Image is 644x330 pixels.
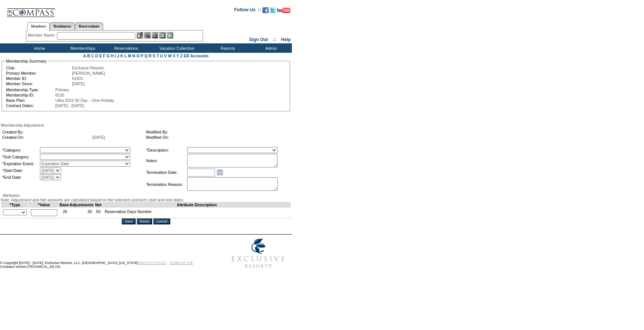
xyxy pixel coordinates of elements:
[277,8,290,13] img: Subscribe to our YouTube Channel
[107,54,110,58] a: G
[95,54,98,58] a: D
[111,54,114,58] a: H
[6,2,55,17] img: Compass Home
[2,154,39,160] td: *Sub Category:
[72,81,85,86] span: [DATE]
[28,32,57,38] div: Member Name:
[144,32,151,38] img: View
[128,54,131,58] a: M
[1,123,291,127] div: Membership Adjustment
[224,235,292,272] img: Exclusive Resorts
[55,93,64,97] span: 8135
[146,130,287,134] td: Modified By:
[159,32,166,38] img: Reservations
[2,167,39,173] td: *Start Date:
[270,7,276,13] img: Follow us on Twitter
[6,81,71,86] td: Member Since:
[1,198,291,202] div: Note: Adjustment and Net amounts are calculated based on the selected contract's start and end da...
[149,54,152,58] a: R
[2,135,92,140] td: Created On:
[69,207,94,218] td: 30
[152,32,158,38] img: Impersonate
[139,261,166,265] a: PRIVACY POLICY
[124,54,127,58] a: L
[6,66,71,70] td: Club:
[169,261,193,265] a: TERMS OF USE
[72,71,105,75] span: [PERSON_NAME]
[55,98,114,103] span: Ultra 2022 60 Day – One Holiday
[117,54,119,58] a: J
[121,54,124,58] a: K
[60,43,104,53] td: Memberships
[17,43,60,53] td: Home
[91,54,94,58] a: C
[167,32,173,38] img: b_calculator.gif
[122,218,136,224] input: Save
[249,43,292,53] td: Admin
[160,54,163,58] a: U
[6,71,71,75] td: Primary Member:
[94,207,103,218] td: 50
[262,7,269,13] img: Become our fan on Facebook
[87,54,90,58] a: B
[102,207,291,218] td: Reservation Days Number
[1,203,29,207] td: *Type
[153,218,170,224] input: Cancel
[156,54,159,58] a: T
[234,6,261,15] td: Follow Us ::
[102,203,291,207] td: Attribute Description
[55,87,69,92] span: Primary
[72,76,83,81] span: 61831
[2,130,92,134] td: Created By:
[144,54,147,58] a: Q
[5,59,47,63] legend: Membership Summary
[104,43,147,53] td: Reservations
[133,54,136,58] a: N
[6,98,55,103] td: Base Plan:
[55,103,84,108] span: [DATE] - [DATE]
[136,54,139,58] a: O
[273,37,276,42] span: ::
[60,203,69,207] td: Base
[153,54,155,58] a: S
[1,193,291,198] div: Attributes
[173,54,175,58] a: X
[6,87,55,92] td: Membership Type:
[249,37,268,42] a: Sign Out
[146,147,186,153] td: *Description:
[6,103,55,108] td: Contract Dates:
[177,54,179,58] a: Y
[50,22,75,30] a: Residences
[6,76,71,81] td: Member ID:
[99,54,102,58] a: E
[180,54,183,58] a: Z
[2,147,39,153] td: *Category:
[184,54,209,58] a: ER Accounts
[164,54,167,58] a: V
[75,22,103,30] a: Reservations
[147,43,205,53] td: Vacation Collection
[168,54,172,58] a: W
[137,218,152,224] input: Reset
[262,9,269,14] a: Become our fan on Facebook
[115,54,116,58] a: I
[6,93,55,97] td: Membership ID:
[281,37,291,42] a: Help
[146,177,186,192] td: Termination Reason:
[146,135,287,140] td: Modified On:
[270,9,276,14] a: Follow us on Twitter
[27,22,50,31] a: Members
[146,154,186,167] td: Notes:
[141,54,143,58] a: P
[2,174,39,180] td: *End Date:
[277,9,290,14] a: Subscribe to our YouTube Channel
[103,54,105,58] a: F
[69,203,94,207] td: Adjustments
[216,168,224,177] a: Open the calendar popup.
[83,54,86,58] a: A
[137,32,143,38] img: b_edit.gif
[205,43,249,53] td: Reports
[60,207,69,218] td: 20
[72,66,104,70] span: Exclusive Resorts
[94,203,103,207] td: Net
